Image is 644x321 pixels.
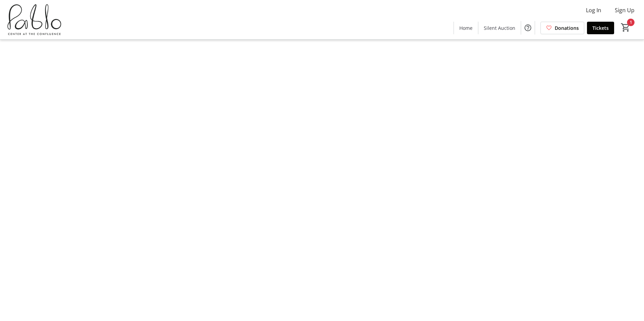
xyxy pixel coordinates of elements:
span: Log In [586,6,601,14]
a: Tickets [587,22,614,34]
span: Donations [555,24,579,32]
span: Home [459,24,473,32]
button: Sign Up [609,5,640,16]
a: Donations [540,22,584,34]
button: Help [521,21,535,35]
a: Home [454,22,478,34]
span: Sign Up [615,6,634,14]
button: Log In [581,5,607,16]
span: Silent Auction [484,24,515,32]
span: Tickets [592,24,609,32]
a: Silent Auction [478,22,521,34]
button: Cart [620,21,632,34]
img: Pablo Center's Logo [4,3,65,37]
